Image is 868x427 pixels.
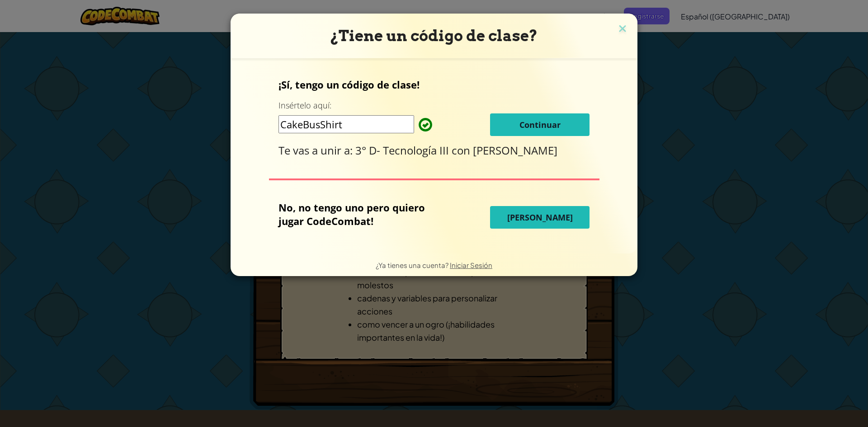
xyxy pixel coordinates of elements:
[507,212,573,223] span: [PERSON_NAME]
[376,261,450,269] span: ¿Ya tienes una cuenta?
[450,261,492,269] a: Iniciar Sesión
[355,143,452,158] span: 3° D- Tecnología III
[473,143,557,158] span: [PERSON_NAME]
[452,143,473,158] span: con
[330,27,538,45] span: ¿Tiene un código de clase?
[490,113,590,136] button: Continuar
[278,201,445,228] p: No, no tengo uno pero quiero jugar CodeCombat!
[490,206,590,229] button: [PERSON_NAME]
[617,23,628,36] img: close icon
[278,100,331,111] label: Insértelo aquí:
[278,78,590,91] p: ¡Sí, tengo un código de clase!
[278,143,355,158] span: Te vas a unir a:
[519,119,561,130] span: Continuar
